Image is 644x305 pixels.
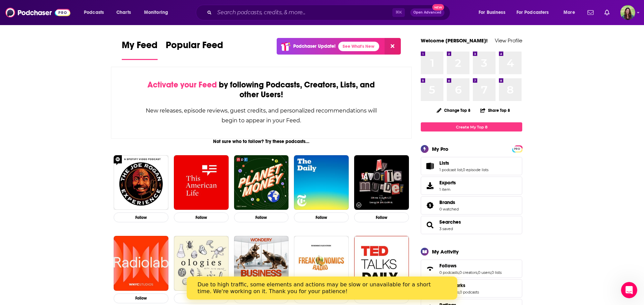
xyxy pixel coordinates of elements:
button: Follow [174,293,229,303]
span: 1 item [439,187,456,192]
img: The Daily [294,155,349,210]
button: Open AdvancedNew [410,8,444,17]
div: Search podcasts, credits, & more... [202,5,457,20]
span: Exports [439,180,456,186]
iframe: Intercom live chat banner [187,277,457,300]
a: Follows [423,264,437,273]
button: Follow [234,212,289,222]
a: Radiolab [114,236,168,291]
a: 0 users [478,270,491,275]
a: Lists [423,161,437,171]
a: Show notifications dropdown [585,7,596,18]
button: Follow [354,212,409,222]
span: For Business [479,8,505,17]
span: Monitoring [144,8,168,17]
iframe: Intercom live chat [621,282,637,298]
span: Popular Feed [166,39,223,55]
a: 0 creators [459,270,477,275]
span: More [563,8,575,17]
a: 0 watched [439,207,459,211]
img: Ologies with Alie Ward [174,236,229,291]
a: Create My Top 8 [421,122,522,131]
a: Brands [423,201,437,210]
a: Brands [439,199,459,205]
a: Follows [439,263,502,269]
button: Show profile menu [620,5,635,20]
span: Brands [439,199,455,205]
a: 0 episode lists [463,167,488,172]
span: Open Advanced [413,11,441,14]
button: Follow [174,212,229,222]
button: Follow [114,212,168,222]
span: , [477,270,478,275]
span: Bookmarks [421,279,522,298]
a: Welcome [PERSON_NAME]! [421,37,488,44]
button: open menu [474,7,514,18]
img: My Favorite Murder with Karen Kilgariff and Georgia Hardstark [354,155,409,210]
span: , [462,167,463,172]
img: The Joe Rogan Experience [114,155,168,210]
span: My Feed [122,39,158,55]
a: See What's New [338,42,379,51]
img: Podchaser - Follow, Share and Rate Podcasts [5,6,70,19]
button: open menu [139,7,177,18]
span: Follows [421,260,522,278]
span: Exports [423,181,437,190]
div: Not sure who to follow? Try these podcasts... [111,139,412,144]
a: Bookmarks [439,282,479,288]
a: PRO [513,146,521,151]
button: open menu [79,7,113,18]
div: by following Podcasts, Creators, Lists, and other Users! [145,80,377,100]
button: Follow [114,293,168,303]
span: Charts [116,8,131,17]
a: Searches [439,219,461,225]
span: Follows [439,263,457,269]
span: Podcasts [84,8,104,17]
a: 1 podcast list [439,167,462,172]
img: Planet Money [234,155,289,210]
span: , [459,290,460,294]
a: Exports [421,177,522,195]
img: Business Wars [234,236,289,291]
div: My Pro [432,146,448,152]
span: Lists [439,160,449,166]
a: 0 lists [491,270,502,275]
input: Search podcasts, credits, & more... [214,7,392,18]
div: My Activity [432,248,459,255]
span: New [432,4,444,11]
a: Lists [439,160,488,166]
span: Brands [421,196,522,215]
button: open menu [559,7,583,18]
a: Show notifications dropdown [602,7,612,18]
p: Podchaser Update! [293,43,336,49]
span: PRO [513,146,521,151]
span: For Podcasters [516,8,549,17]
span: Lists [421,157,522,175]
a: 3 saved [439,226,453,231]
div: New releases, episode reviews, guest credits, and personalized recommendations will begin to appe... [145,106,377,125]
a: 0 podcasts [460,290,479,294]
button: Share Top 8 [480,104,510,117]
span: , [459,270,459,275]
a: Searches [423,220,437,230]
a: My Feed [122,39,158,60]
span: , [491,270,491,275]
img: TED Talks Daily [354,236,409,291]
span: Activate your Feed [147,80,217,90]
img: This American Life [174,155,229,210]
img: Freakonomics Radio [294,236,349,291]
a: 0 podcasts [439,270,459,275]
button: open menu [512,7,559,18]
